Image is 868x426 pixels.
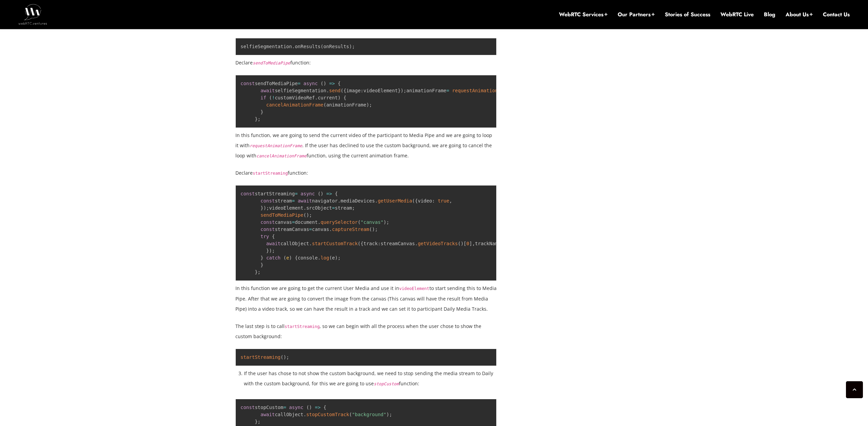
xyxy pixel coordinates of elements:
a: Stories of Success [665,11,710,18]
span: . [309,241,312,246]
span: ( [358,219,361,225]
span: ) [384,219,386,225]
span: ( [341,88,343,93]
span: ( [303,212,306,218]
span: cancelAnimationFrame [266,102,324,108]
span: = [292,198,295,204]
span: startCustomTrack [312,241,358,246]
span: querySelector [321,219,358,225]
span: = [329,81,332,86]
span: = [295,191,297,196]
code: startStreaming stream navigator mediaDevices video videoElement srcObject stream canvas document ... [240,191,544,275]
span: ) [338,95,341,100]
span: = [298,81,301,86]
p: The last step is to call , so we can begin with all the process when the user chose to show the c... [235,321,497,342]
span: stopCustomTrack [306,412,349,417]
span: . [326,88,329,93]
span: async [303,81,317,86]
span: await [266,241,281,246]
span: ( [321,81,323,86]
span: ) [283,354,286,360]
span: if [261,95,266,100]
span: } [255,116,257,122]
span: const [261,198,275,204]
span: } [261,109,263,115]
span: await [261,88,275,93]
span: const [240,405,255,410]
span: ; [266,205,269,211]
span: async [301,191,315,196]
span: ) [289,255,292,260]
code: stopCustom [374,382,399,386]
span: requestAnimationFrame [452,88,512,93]
span: { [272,234,275,239]
code: cancelAnimationFrame [256,154,307,158]
span: ) [324,81,326,86]
span: ; [375,227,378,232]
li: If the user has chose to not show the custom background, we need to stop sending the media stream... [244,368,497,389]
span: ) [321,191,323,196]
span: , [472,241,475,246]
a: Blog [764,11,775,18]
span: . [303,205,306,211]
span: . [318,219,321,225]
code: requestAnimationFrame [250,143,302,148]
span: . [315,95,317,100]
p: In this function we are going to get the current User Media and use it in to start sending this t... [235,283,497,314]
span: log [321,255,329,260]
span: = [332,205,335,211]
span: "canvas" [361,219,383,225]
span: = [315,405,317,410]
span: 0 [466,241,469,246]
span: ! [272,95,275,100]
span: ) [269,248,272,253]
span: ) [386,412,389,417]
p: In this function, we are going to send the current video of the participant to Media Pipe and we ... [235,130,497,161]
span: } [398,88,401,93]
span: startStreaming [240,354,281,360]
span: { [344,95,346,100]
span: = [283,405,286,410]
span: = [309,227,312,232]
span: . [318,255,321,260]
p: Declare function: [235,58,497,68]
span: } [261,255,263,260]
span: = [446,88,449,93]
span: ) [372,227,375,232]
span: . [415,241,418,246]
span: } [255,419,257,424]
span: ( [323,102,326,108]
span: ) [461,241,463,246]
span: ( [349,412,352,417]
span: ; [258,116,261,122]
span: ; [404,88,406,93]
span: = [326,191,329,196]
span: ; [352,205,355,211]
span: ; [286,354,289,360]
p: Declare function: [235,168,497,178]
span: { [415,198,418,204]
code: sendToMediaPipe selfieSegmentation image videoElement animationFrame sendToMediaPipe customVideoR... [240,81,564,122]
span: sendToMediaPipe [261,212,303,218]
span: { [295,255,297,260]
code: startStreaming [253,171,288,176]
span: . [303,412,306,417]
span: ( [318,191,321,196]
span: getVideoTracks [418,241,458,246]
span: e [286,255,289,260]
span: } [261,262,263,268]
span: [ [464,241,466,246]
span: ; [272,248,275,253]
a: WebRTC Live [720,11,754,18]
span: { [324,405,326,410]
span: ( [269,95,272,100]
span: : [361,88,363,93]
span: captureStream [332,227,369,232]
span: ( [358,241,361,246]
span: ) [335,255,337,260]
span: const [240,191,255,196]
span: const [240,81,255,86]
code: stopCustom callObject [240,405,392,424]
span: true [438,198,449,204]
span: } [266,248,269,253]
